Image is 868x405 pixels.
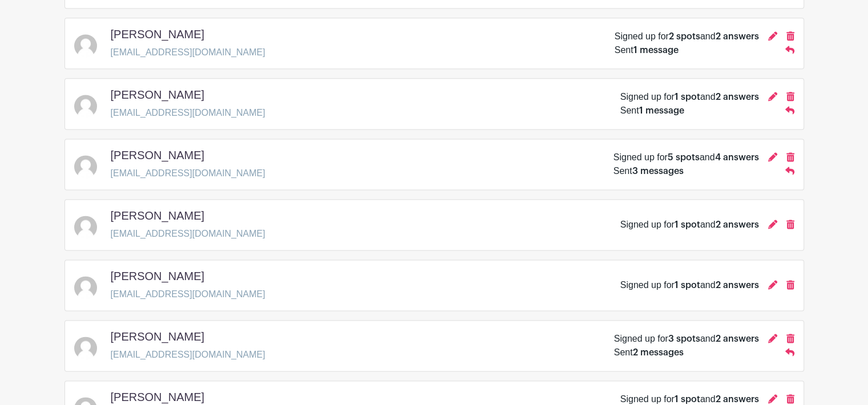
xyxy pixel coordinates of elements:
[633,46,679,55] span: 1 message
[716,220,759,229] span: 2 answers
[614,332,759,346] div: Signed up for and
[74,34,97,57] img: default-ce2991bfa6775e67f084385cd625a349d9dcbb7a52a09fb2fda1e96e2d18dcdb.png
[111,27,204,41] h5: [PERSON_NAME]
[675,395,700,404] span: 1 spot
[111,269,204,283] h5: [PERSON_NAME]
[74,216,97,238] img: default-ce2991bfa6775e67f084385cd625a349d9dcbb7a52a09fb2fda1e96e2d18dcdb.png
[111,167,265,180] p: [EMAIL_ADDRESS][DOMAIN_NAME]
[675,220,700,229] span: 1 spot
[614,346,684,359] div: Sent
[74,276,97,299] img: default-ce2991bfa6775e67f084385cd625a349d9dcbb7a52a09fb2fda1e96e2d18dcdb.png
[620,90,759,104] div: Signed up for and
[111,46,265,59] p: [EMAIL_ADDRESS][DOMAIN_NAME]
[716,32,759,41] span: 2 answers
[111,209,204,222] h5: [PERSON_NAME]
[74,155,97,178] img: default-ce2991bfa6775e67f084385cd625a349d9dcbb7a52a09fb2fda1e96e2d18dcdb.png
[74,337,97,359] img: default-ce2991bfa6775e67f084385cd625a349d9dcbb7a52a09fb2fda1e96e2d18dcdb.png
[111,287,265,301] p: [EMAIL_ADDRESS][DOMAIN_NAME]
[639,106,684,115] span: 1 message
[668,153,700,162] span: 5 spots
[111,227,265,241] p: [EMAIL_ADDRESS][DOMAIN_NAME]
[668,334,700,343] span: 3 spots
[716,395,759,404] span: 2 answers
[74,95,97,118] img: default-ce2991bfa6775e67f084385cd625a349d9dcbb7a52a09fb2fda1e96e2d18dcdb.png
[669,32,700,41] span: 2 spots
[615,43,679,57] div: Sent
[613,164,684,178] div: Sent
[613,151,759,164] div: Signed up for and
[615,30,759,43] div: Signed up for and
[620,104,684,118] div: Sent
[620,218,759,232] div: Signed up for and
[111,330,204,343] h5: [PERSON_NAME]
[632,167,684,176] span: 3 messages
[111,88,204,102] h5: [PERSON_NAME]
[715,153,759,162] span: 4 answers
[111,390,204,404] h5: [PERSON_NAME]
[675,92,700,102] span: 1 spot
[716,281,759,290] span: 2 answers
[111,106,265,120] p: [EMAIL_ADDRESS][DOMAIN_NAME]
[633,348,684,357] span: 2 messages
[716,334,759,343] span: 2 answers
[716,92,759,102] span: 2 answers
[111,148,204,162] h5: [PERSON_NAME]
[675,281,700,290] span: 1 spot
[111,348,265,362] p: [EMAIL_ADDRESS][DOMAIN_NAME]
[620,278,759,292] div: Signed up for and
